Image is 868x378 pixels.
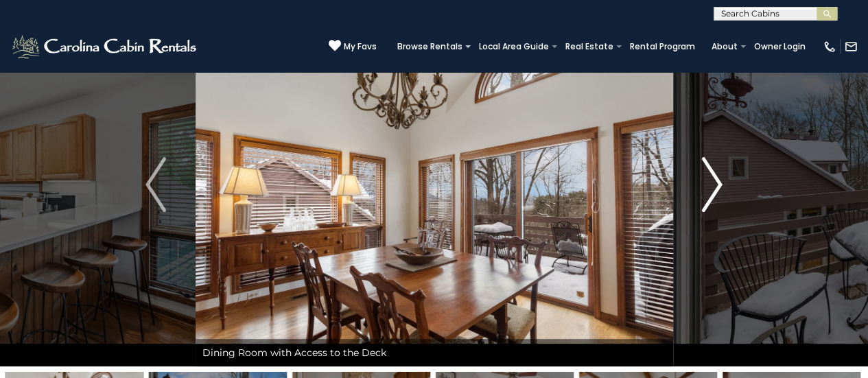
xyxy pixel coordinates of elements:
[623,37,702,56] a: Rental Program
[10,33,200,60] img: White-1-2.png
[823,40,836,54] img: phone-regular-white.png
[747,37,812,56] a: Owner Login
[702,157,723,212] img: arrow
[559,37,620,56] a: Real Estate
[145,157,166,212] img: arrow
[390,37,469,56] a: Browse Rentals
[344,40,377,53] span: My Favs
[329,39,377,54] a: My Favs
[844,40,858,54] img: mail-regular-white.png
[472,37,556,56] a: Local Area Guide
[705,37,744,56] a: About
[672,3,751,366] button: Next
[117,3,196,366] button: Previous
[196,339,673,366] div: Dining Room with Access to the Deck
